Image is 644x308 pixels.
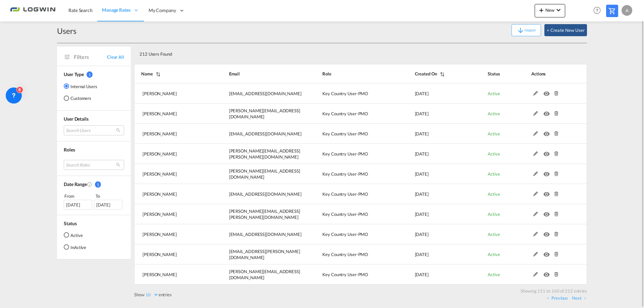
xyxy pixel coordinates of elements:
[306,244,398,264] td: Key Country User-PMO
[415,111,429,116] span: [DATE]
[306,104,398,124] td: Key Country User-PMO
[68,7,93,13] span: Rate Search
[143,211,177,217] span: [PERSON_NAME]
[415,91,429,96] span: [DATE]
[306,224,398,244] td: Key Country User-PMO
[229,91,302,96] span: [EMAIL_ADDRESS][DOMAIN_NAME]
[306,64,398,83] th: Role
[488,111,500,116] span: Active
[143,91,177,96] span: [PERSON_NAME]
[398,184,471,204] td: 2025-04-21
[398,104,471,124] td: 2025-04-21
[488,151,500,157] span: Active
[517,26,525,35] md-icon: icon-arrow-down
[543,89,552,94] md-icon: icon-eye
[149,7,176,14] span: My Company
[143,191,177,197] span: [PERSON_NAME]
[212,224,306,244] td: maree.karklis@logwin-logistics.com
[543,190,552,195] md-icon: icon-eye
[515,64,587,83] th: Actions
[572,295,586,301] a: Next
[306,124,398,144] td: Key Country User-PMO
[212,244,306,264] td: mark.houseman@logwin-logistics.com
[322,111,368,116] span: Key Country User-PMO
[229,269,300,280] span: [PERSON_NAME][EMAIL_ADDRESS][DOMAIN_NAME]
[622,5,632,16] div: A
[57,25,76,36] div: Users
[64,193,93,199] div: From
[212,264,306,285] td: camille.barrouillet@logwin-logistics.com
[488,191,500,197] span: Active
[306,83,398,104] td: Key Country User-PMO
[229,191,302,197] span: [EMAIL_ADDRESS][DOMAIN_NAME]
[134,144,212,164] td: Peter Borda
[398,264,471,285] td: 2025-04-21
[322,272,368,277] span: Key Country User-PMO
[134,83,212,104] td: Anu Gopinath
[554,6,562,14] md-icon: icon-chevron-down
[143,151,177,157] span: [PERSON_NAME]
[229,108,300,119] span: [PERSON_NAME][EMAIL_ADDRESS][DOMAIN_NAME]
[134,224,212,244] td: Maree Karklis
[543,210,552,215] md-icon: icon-eye
[64,116,89,122] span: User Details
[322,131,368,136] span: Key Country User-PMO
[64,83,97,89] md-radio-button: Internal Users
[398,204,471,224] td: 2025-04-21
[95,181,101,188] span: 1
[322,151,368,157] span: Key Country User-PMO
[64,147,75,152] span: Roles
[107,54,124,60] span: Clear All
[488,252,500,257] span: Active
[64,200,92,210] div: [DATE]
[229,249,300,260] span: [EMAIL_ADDRESS][PERSON_NAME][DOMAIN_NAME]
[138,285,587,294] div: Showing 151 to 160 of 212 entries
[398,124,471,144] td: 2025-04-21
[64,244,86,250] md-radio-button: InActive
[306,264,398,285] td: Key Country User-PMO
[488,211,500,217] span: Active
[415,232,429,237] span: [DATE]
[64,193,124,209] span: From To [DATE][DATE]
[415,211,429,217] span: [DATE]
[543,170,552,175] md-icon: icon-eye
[143,232,177,237] span: [PERSON_NAME]
[488,272,500,277] span: Active
[64,71,84,77] span: User Type
[488,91,500,96] span: Active
[488,131,500,136] span: Active
[87,71,93,78] span: 1
[537,7,562,13] span: New
[64,221,76,226] span: Status
[64,95,97,102] md-radio-button: Customers
[229,208,300,220] span: [PERSON_NAME][EMAIL_ADDRESS][PERSON_NAME][DOMAIN_NAME]
[212,144,306,164] td: peter.borda@logwin-logistics.com
[322,91,368,96] span: Key Country User-PMO
[322,252,368,257] span: Key Country User-PMO
[471,64,515,83] th: Status
[134,264,212,285] td: Camille BARROUILLET
[398,164,471,184] td: 2025-04-21
[134,124,212,144] td: Mayil Raman
[134,292,172,298] label: Show entries
[512,24,541,36] button: icon-arrow-downImport
[134,64,212,83] th: Name
[415,171,429,177] span: [DATE]
[64,181,87,187] span: Date Range
[415,252,429,257] span: [DATE]
[143,272,177,277] span: [PERSON_NAME]
[306,164,398,184] td: Key Country User-PMO
[306,184,398,204] td: Key Country User-PMO
[544,24,587,36] button: + Create New User
[488,232,500,237] span: Active
[547,295,568,301] a: Previous
[134,104,212,124] td: Stefan Lahme
[74,53,107,61] span: Filters
[229,168,300,180] span: [PERSON_NAME][EMAIL_ADDRESS][DOMAIN_NAME]
[143,131,177,136] span: [PERSON_NAME]
[398,144,471,164] td: 2025-04-21
[143,252,177,257] span: [PERSON_NAME]
[229,148,300,160] span: [PERSON_NAME][EMAIL_ADDRESS][PERSON_NAME][DOMAIN_NAME]
[306,144,398,164] td: Key Country User-PMO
